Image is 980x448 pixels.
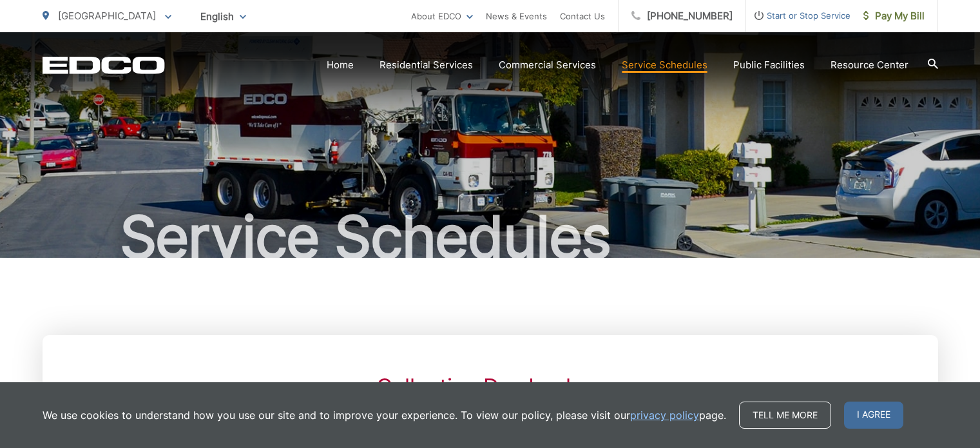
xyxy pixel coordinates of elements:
[327,57,354,73] a: Home
[43,56,165,74] a: EDCD logo. Return to the homepage.
[191,5,256,28] span: English
[230,374,749,400] h2: Collection Day Lookup
[733,57,805,73] a: Public Facilities
[499,57,596,73] a: Commercial Services
[58,10,156,22] span: [GEOGRAPHIC_DATA]
[43,205,938,269] h1: Service Schedules
[844,402,903,429] span: I agree
[560,8,605,24] a: Contact Us
[43,407,726,423] p: We use cookies to understand how you use our site and to improve your experience. To view our pol...
[831,57,908,73] a: Resource Center
[739,402,831,429] a: Tell me more
[622,57,707,73] a: Service Schedules
[411,8,473,24] a: About EDCO
[380,57,473,73] a: Residential Services
[486,8,547,24] a: News & Events
[863,8,925,24] span: Pay My Bill
[630,407,699,423] a: privacy policy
